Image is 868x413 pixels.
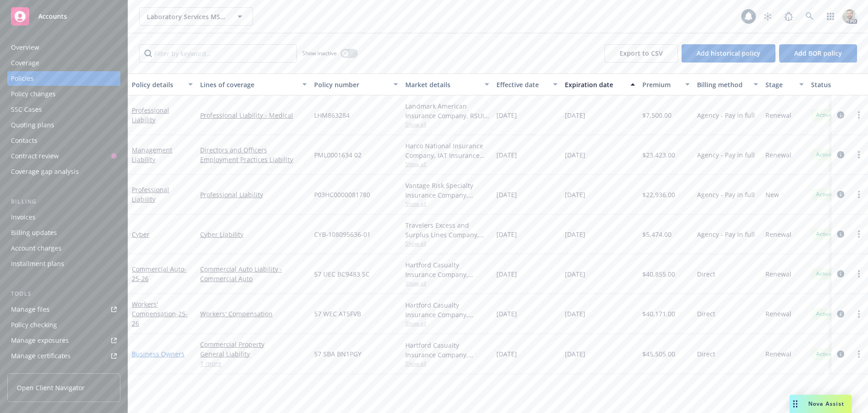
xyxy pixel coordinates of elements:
[200,110,307,120] a: Professional Liability - Medical
[565,110,585,120] span: [DATE]
[11,133,37,148] div: Contacts
[132,185,169,204] a: Professional Liability
[697,269,715,279] span: Direct
[780,7,798,26] a: Report a Bug
[561,73,639,95] button: Expiration date
[132,265,186,283] a: Commercial Auto
[7,71,120,86] a: Policies
[765,80,794,89] div: Stage
[759,7,777,26] a: Stop snowing
[779,44,857,63] button: Add BOR policy
[200,340,307,349] a: Commercial Property
[765,309,791,319] span: Renewal
[765,349,791,359] span: Renewal
[7,225,120,240] a: Billing updates
[765,150,791,160] span: Renewal
[11,210,36,225] div: Invoices
[405,181,489,200] div: Vantage Risk Specialty Insurance Company, Vantage Risk, RT Specialty Insurance Services, LLC (RSG...
[405,240,489,247] span: Show all
[7,289,120,298] div: Tools
[642,269,675,279] span: $40,855.00
[405,141,489,160] div: Harco National Insurance Company, IAT Insurance Group, RT Specialty Insurance Services, LLC (RSG ...
[7,210,120,225] a: Invoices
[620,49,663,58] span: Export to CSV
[815,111,833,119] span: Active
[38,13,67,20] span: Accounts
[11,302,50,317] div: Manage files
[132,350,185,358] a: Business Owners
[7,364,120,379] a: Manage BORs
[132,80,183,89] div: Policy details
[811,80,867,89] div: Status
[11,241,62,256] div: Account charges
[11,40,39,55] div: Overview
[7,133,120,148] a: Contacts
[821,7,840,26] a: Switch app
[200,155,307,164] a: Employment Practices Liability
[642,190,675,199] span: $22,936.00
[132,230,150,239] a: Cyber
[642,110,672,120] span: $7,500.00
[314,349,362,359] span: 57 SBA BN1PGY
[200,145,307,155] a: Directors and Officers
[314,230,371,239] span: CYB-108095636-01
[835,149,846,160] a: circleInformation
[496,110,517,120] span: [DATE]
[200,190,307,199] a: Professional Liability
[11,102,42,117] div: SSC Cases
[405,300,489,319] div: Hartford Casualty Insurance Company, Hartford Insurance Group
[11,364,54,379] div: Manage BORs
[642,150,675,160] span: $23,423.00
[835,308,846,319] a: circleInformation
[639,73,693,95] button: Premium
[302,49,337,57] span: Show inactive
[697,49,760,58] span: Add historical policy
[642,309,675,319] span: $40,171.00
[405,279,489,287] span: Show all
[11,333,69,348] div: Manage exposures
[765,230,791,239] span: Renewal
[565,349,585,359] span: [DATE]
[11,71,34,86] div: Policies
[697,309,715,319] span: Direct
[7,56,120,70] a: Coverage
[815,190,833,199] span: Active
[496,150,517,160] span: [DATE]
[7,197,120,206] div: Billing
[565,309,585,319] span: [DATE]
[496,230,517,239] span: [DATE]
[815,270,833,278] span: Active
[815,310,833,318] span: Active
[128,73,196,95] button: Policy details
[17,383,85,392] span: Open Client Navigator
[11,149,59,163] div: Contract review
[493,73,561,95] button: Effective date
[496,349,517,359] span: [DATE]
[835,349,846,360] a: circleInformation
[314,110,350,120] span: LHM863284
[7,118,120,132] a: Quoting plans
[835,110,846,120] a: circleInformation
[853,308,864,319] a: more
[697,80,748,89] div: Billing method
[11,164,79,179] div: Coverage gap analysis
[314,80,388,89] div: Policy number
[7,349,120,363] a: Manage certificates
[7,102,120,117] a: SSC Cases
[697,110,755,120] span: Agency - Pay in full
[196,73,310,95] button: Lines of coverage
[314,150,362,160] span: PML0001634 02
[11,225,57,240] div: Billing updates
[200,359,307,368] a: 1 more
[697,190,755,199] span: Agency - Pay in full
[790,395,801,413] div: Drag to move
[565,150,585,160] span: [DATE]
[801,7,819,26] a: Search
[7,302,120,317] a: Manage files
[7,241,120,256] a: Account charges
[7,149,120,163] a: Contract review
[314,190,370,199] span: P03HC0000081780
[853,189,864,200] a: more
[11,256,64,271] div: Installment plans
[697,150,755,160] span: Agency - Pay in full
